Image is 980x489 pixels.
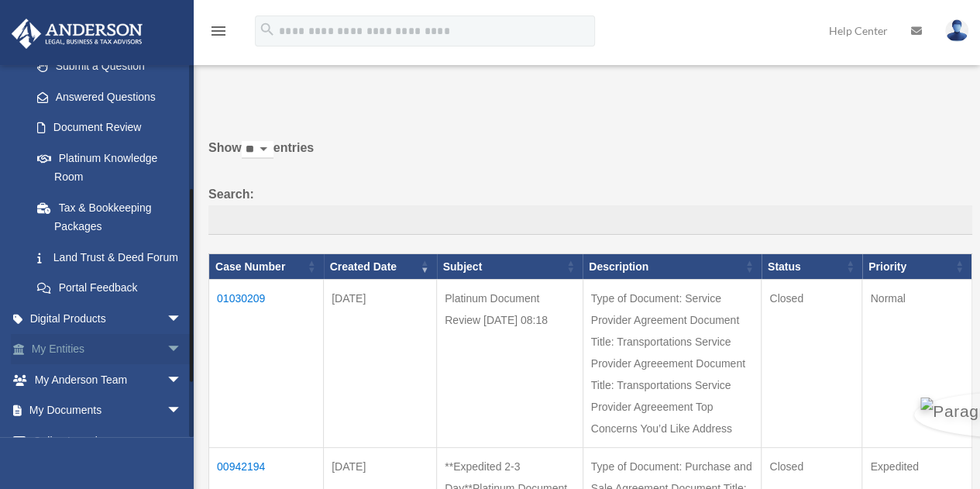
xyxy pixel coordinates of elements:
span: arrow_drop_down [167,364,198,396]
i: search [259,21,276,38]
a: My Documentsarrow_drop_down [11,395,205,426]
a: Online Learningarrow_drop_down [11,425,205,456]
i: menu [209,22,228,40]
th: Subject: activate to sort column ascending [437,253,583,280]
span: arrow_drop_down [167,303,198,335]
td: 01030209 [209,280,324,448]
a: My Entitiesarrow_drop_down [11,334,205,365]
select: Showentries [242,141,273,159]
td: Type of Document: Service Provider Agreement Document Title: Transportations Service Provider Agr... [583,280,762,448]
a: Tax & Bookkeeping Packages [22,192,198,242]
td: [DATE] [324,280,437,448]
a: My Anderson Teamarrow_drop_down [11,364,205,395]
th: Case Number: activate to sort column ascending [209,253,324,280]
a: Platinum Knowledge Room [22,143,198,192]
span: arrow_drop_down [167,395,198,427]
td: Normal [862,280,972,448]
td: Platinum Document Review [DATE] 08:18 [437,280,583,448]
a: Submit a Question [22,51,198,82]
a: Digital Productsarrow_drop_down [11,303,205,334]
th: Created Date: activate to sort column ascending [324,253,437,280]
img: User Pic [945,19,968,42]
a: Portal Feedback [22,273,198,304]
input: Search: [208,205,972,235]
td: Closed [762,280,862,448]
span: arrow_drop_down [167,334,198,366]
img: Anderson Advisors Platinum Portal [7,19,147,49]
a: menu [209,27,228,40]
a: Document Review [22,112,198,143]
th: Priority: activate to sort column ascending [862,253,972,280]
th: Description: activate to sort column ascending [583,253,762,280]
label: Show entries [208,137,972,174]
a: Land Trust & Deed Forum [22,242,198,273]
a: Answered Questions [22,81,190,112]
span: arrow_drop_down [167,425,198,457]
th: Status: activate to sort column ascending [762,253,862,280]
label: Search: [208,184,972,235]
